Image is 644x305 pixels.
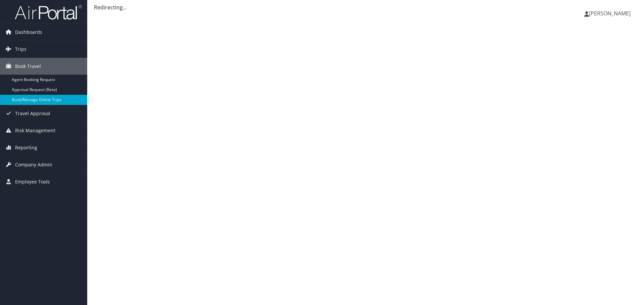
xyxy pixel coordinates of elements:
[15,41,26,58] span: Trips
[584,3,637,23] a: [PERSON_NAME]
[15,4,82,20] img: airportal-logo.png
[15,156,52,173] span: Company Admin
[589,10,631,17] span: [PERSON_NAME]
[94,3,637,11] div: Redirecting...
[15,58,41,75] span: Book Travel
[15,24,42,41] span: Dashboards
[15,173,50,190] span: Employee Tools
[15,122,55,139] span: Risk Management
[15,139,37,156] span: Reporting
[15,105,50,122] span: Travel Approval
